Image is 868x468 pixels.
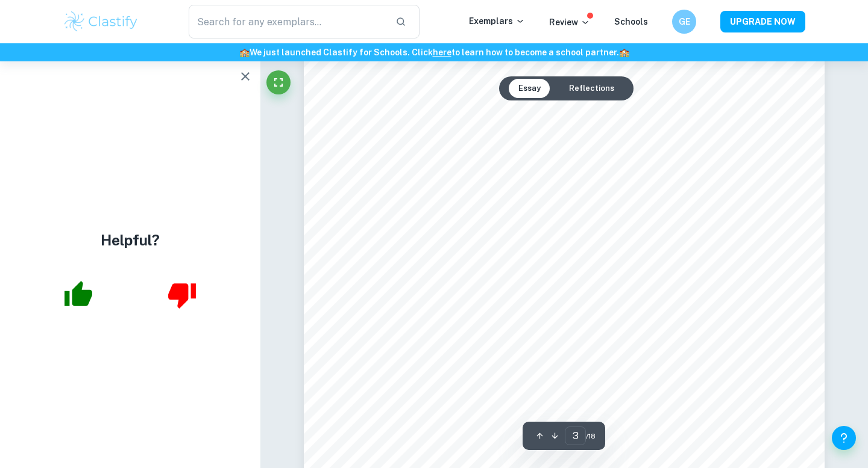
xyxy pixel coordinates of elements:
span: 🏫 [239,48,250,57]
h6: We just launched Clastify for Schools. Click to learn how to become a school partner. [2,46,866,59]
button: Fullscreen [266,70,291,94]
span: 🏫 [619,48,629,57]
button: Reflections [559,79,624,98]
button: UPGRADE NOW [720,11,805,32]
button: Help and Feedback [832,426,856,450]
p: Review [549,16,590,29]
a: here [433,48,451,57]
h6: GE [678,15,691,28]
a: Schools [614,17,648,26]
button: Essay [509,79,550,98]
button: GE [672,10,696,34]
img: Clastify logo [63,10,139,34]
span: / 18 [586,431,596,442]
input: Search for any exemplars... [189,5,386,38]
h4: Helpful? [101,229,160,251]
p: Exemplars [469,14,525,28]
